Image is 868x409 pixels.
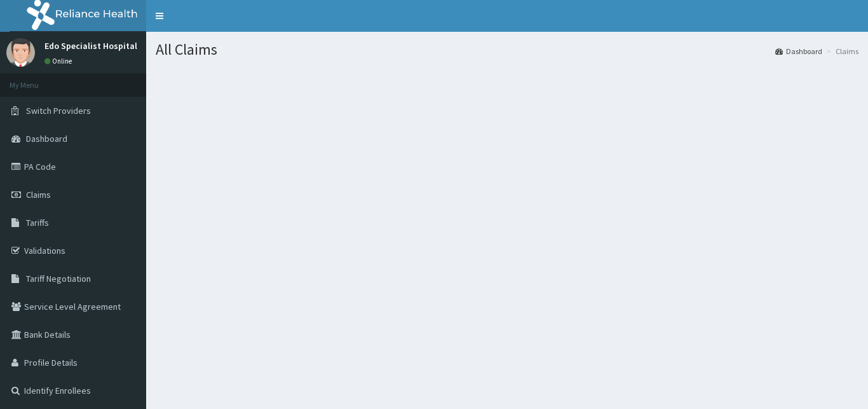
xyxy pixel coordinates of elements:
[824,46,858,57] li: Claims
[26,273,91,284] span: Tariff Negotiation
[775,46,822,57] a: Dashboard
[26,133,67,144] span: Dashboard
[26,217,49,228] span: Tariffs
[44,57,75,66] a: Online
[26,189,51,200] span: Claims
[156,41,858,58] h1: All Claims
[44,41,137,50] p: Edo Specialist Hospital
[26,105,91,116] span: Switch Providers
[6,38,35,67] img: User Image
